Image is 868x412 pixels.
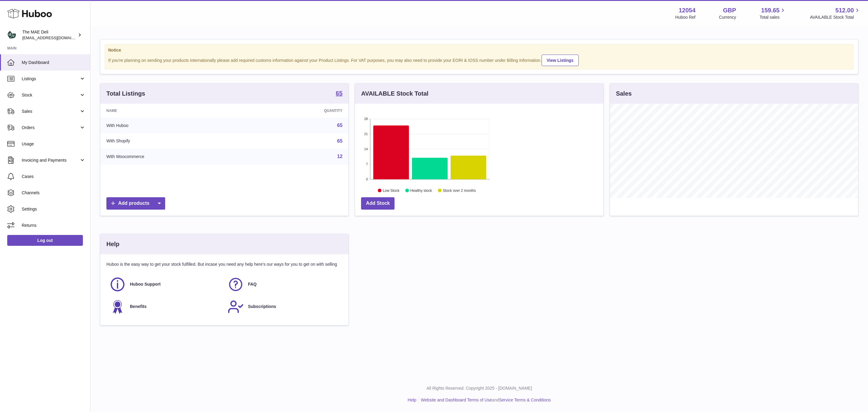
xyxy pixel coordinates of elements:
span: Channels [22,190,86,196]
span: Invoicing and Payments [22,157,79,163]
td: With Huboo [100,118,254,133]
a: 65 [337,138,343,144]
h3: Help [106,240,119,248]
span: 159.65 [761,6,779,14]
th: Name [100,104,254,118]
a: FAQ [228,276,340,293]
a: 65 [337,123,343,128]
span: Cases [22,174,86,179]
strong: 12054 [679,6,696,14]
a: Help [408,398,417,402]
a: 512.00 AVAILABLE Stock Total [810,6,861,20]
td: With Shopify [100,133,254,149]
span: My Dashboard [22,60,86,65]
text: 14 [364,147,368,151]
span: Subscriptions [248,304,276,309]
h3: Sales [616,90,632,98]
span: Returns [22,223,86,228]
a: 65 [336,90,342,97]
div: Huboo Ref [675,14,696,20]
div: If you're planning on sending your products internationally please add required customs informati... [108,54,850,66]
span: AVAILABLE Stock Total [810,14,861,20]
h3: AVAILABLE Stock Total [361,90,428,98]
text: Low Stock [383,189,400,193]
td: With Woocommerce [100,149,254,164]
p: Huboo is the easy way to get your stock fulfilled. But incase you need any help here's our ways f... [106,261,342,267]
strong: 65 [336,90,342,96]
text: 7 [366,162,368,166]
a: Add Stock [361,197,395,210]
a: Log out [7,235,83,246]
div: The MAE Deli [22,29,77,41]
text: Stock over 2 months [443,189,476,193]
a: Add products [106,197,165,210]
text: Healthy stock [410,189,432,193]
strong: Notice [108,47,850,53]
span: Benefits [130,304,146,309]
div: Currency [719,14,736,20]
a: Huboo Support [109,276,222,293]
span: Listings [22,76,79,82]
th: Quantity [254,104,348,118]
span: Huboo Support [130,281,161,287]
h3: Total Listings [106,90,145,98]
p: All Rights Reserved. Copyright 2025 - [DOMAIN_NAME] [95,385,863,391]
img: logistics@deliciouslyella.com [7,30,16,40]
span: Usage [22,141,86,147]
span: Stock [22,92,79,98]
strong: GBP [723,6,736,14]
text: 28 [364,117,368,121]
text: 0 [366,177,368,181]
a: 12 [337,154,343,159]
span: Settings [22,206,86,212]
span: Orders [22,125,79,131]
span: [EMAIL_ADDRESS][DOMAIN_NAME] [22,35,89,40]
span: Total sales [759,14,786,20]
li: and [419,397,551,403]
a: Service Terms & Conditions [499,398,551,402]
span: FAQ [248,281,257,287]
a: 159.65 Total sales [759,6,786,20]
span: 512.00 [835,6,854,14]
a: Benefits [109,299,222,315]
a: Website and Dashboard Terms of Use [421,398,492,402]
a: View Listings [542,55,579,66]
span: Sales [22,109,79,114]
text: 21 [364,132,368,136]
a: Subscriptions [228,299,340,315]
